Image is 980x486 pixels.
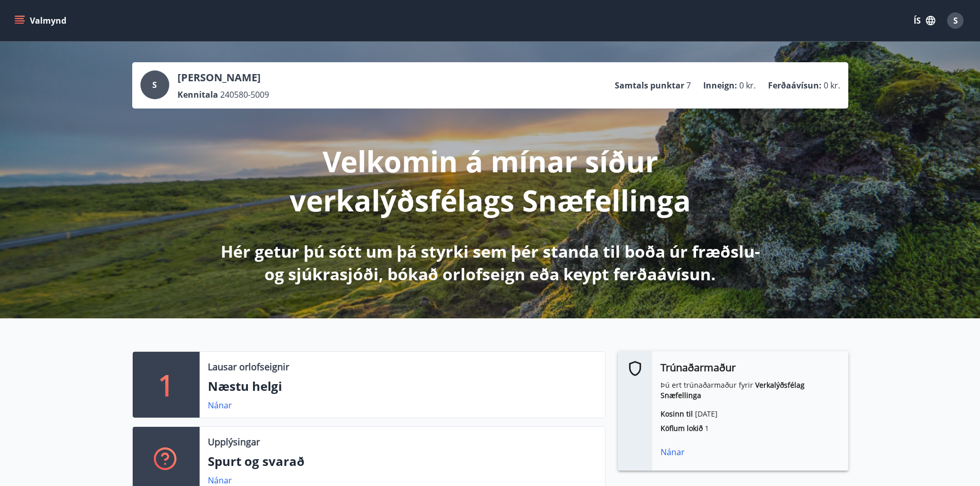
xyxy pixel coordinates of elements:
span: 7 [686,80,691,91]
p: [PERSON_NAME] [177,70,269,85]
button: S [943,8,968,33]
p: Kennitala [177,89,218,100]
p: 1 [158,365,174,404]
a: Nánar [208,475,232,486]
p: Samtals punktar [615,80,684,91]
p: Lausar orlofseignir [208,360,289,373]
strong: Verkalýðsfélag Snæfellinga [661,380,805,400]
a: Nánar [208,400,232,411]
span: 0 kr. [739,80,756,91]
p: Velkomin á mínar síður verkalýðsfélags Snæfellinga [219,141,762,220]
button: ÍS [908,11,941,30]
button: menu [12,11,70,30]
span: 1 [705,423,709,433]
p: Hér getur þú sótt um þá styrki sem þér standa til boða úr fræðslu- og sjúkrasjóði, bókað orlofsei... [219,240,762,285]
span: S [953,15,958,26]
p: Næstu helgi [208,377,597,395]
div: Nánar [661,446,840,458]
span: 240580-5009 [220,89,269,100]
span: S [152,79,157,91]
p: Ferðaávísun : [768,80,822,91]
h6: Trúnaðarmaður [661,359,840,376]
p: Kosinn til [661,409,840,419]
p: Spurt og svarað [208,453,597,470]
p: Köflum lokið [661,423,840,434]
span: 0 kr. [824,80,840,91]
p: Inneign : [703,80,737,91]
p: Upplýsingar [208,435,260,448]
p: Þú ert trúnaðarmaður fyrir [661,380,840,401]
span: [DATE] [695,409,718,419]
